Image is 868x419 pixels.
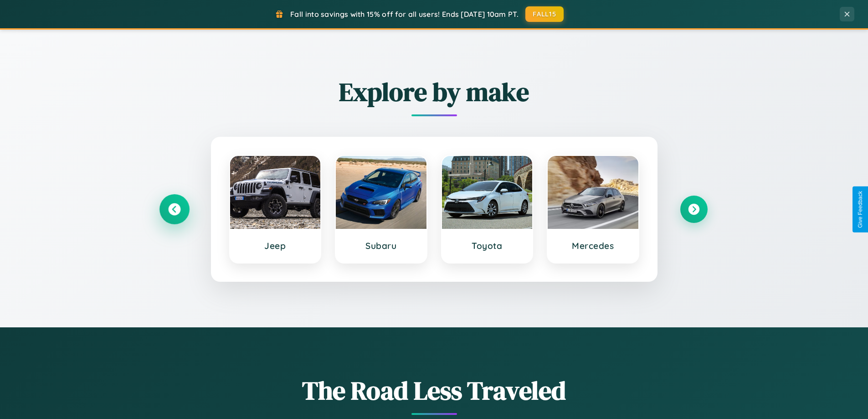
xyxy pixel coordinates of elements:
button: FALL15 [525,6,564,22]
h2: Explore by make [161,74,708,109]
h3: Mercedes [557,240,629,251]
div: Give Feedback [857,191,863,228]
span: Fall into savings with 15% off for all users! Ends [DATE] 10am PT. [290,10,519,19]
h3: Toyota [451,240,524,251]
h1: The Road Less Traveled [161,373,708,408]
h3: Jeep [239,240,312,251]
h3: Subaru [345,240,417,251]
